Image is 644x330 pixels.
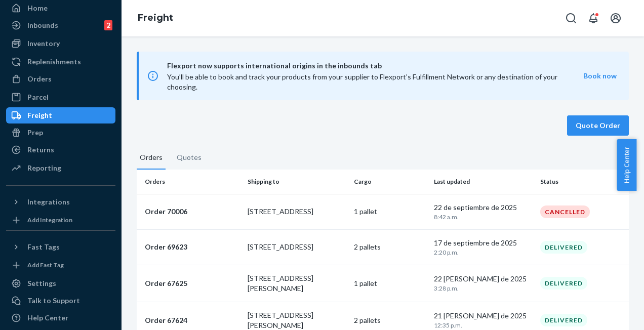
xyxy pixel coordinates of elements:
a: Talk to Support [6,293,115,309]
button: Open Search Box [561,8,581,28]
div: Orders [27,74,52,84]
button: Book now [583,71,617,81]
p: Order 69623 [145,242,239,252]
div: CANCELLED [540,205,590,218]
button: Integrations [6,194,115,210]
p: 8:42 a.m. [434,213,533,221]
div: Add Integration [27,216,72,224]
div: 21 [PERSON_NAME] de 2025 [434,311,533,329]
th: Orders [137,170,244,194]
p: Order 67624 [145,315,239,325]
th: Status [536,170,643,194]
a: Reporting [6,160,115,176]
p: Order 67625 [145,278,239,288]
div: 2 [104,20,112,30]
a: Inventory [6,35,115,52]
button: Quotes [174,152,205,169]
th: Shipping to [244,170,350,194]
span: Flexport now supports international origins in the inbounds tab [167,60,583,72]
button: Help Center [617,139,636,191]
div: Settings [27,278,56,288]
div: 22 [PERSON_NAME] de 2025 [434,274,533,293]
button: Open account menu [606,8,626,28]
ol: breadcrumbs [130,4,181,33]
div: Freight [27,110,52,120]
a: Freight [6,107,115,123]
div: DELIVERED [540,314,587,326]
div: Fast Tags [27,242,60,252]
a: Prep [6,125,115,141]
p: 2:20 p.m. [434,248,533,257]
span: You’ll be able to book and track your products from your supplier to Flexport’s Fulfillment Netwo... [167,72,557,91]
p: [STREET_ADDRESS][PERSON_NAME] [248,273,346,294]
div: Parcel [27,92,49,102]
div: Inbounds [27,20,58,30]
p: [STREET_ADDRESS] [248,207,346,217]
div: Inventory [27,38,60,49]
a: Freight [138,12,173,23]
button: Fast Tags [6,239,115,255]
p: 2 pallets [354,315,426,325]
a: Orders [6,71,115,87]
th: Last updated [430,170,537,194]
a: Replenishments [6,54,115,70]
button: Quote Order [567,115,629,136]
a: Settings [6,275,115,292]
p: Order 70006 [145,207,239,217]
p: [STREET_ADDRESS] [248,242,346,252]
div: DELIVERED [540,241,587,254]
div: Integrations [27,197,70,207]
button: Open notifications [583,8,603,28]
th: Cargo [350,170,430,194]
a: Add Fast Tag [6,259,115,271]
div: Replenishments [27,57,81,67]
div: Reporting [27,163,61,173]
div: Help Center [27,313,68,323]
div: 22 de septiembre de 2025 [434,202,533,221]
p: 1 pallet [354,207,426,217]
a: Inbounds2 [6,17,115,33]
p: 3:28 p.m. [434,284,533,293]
a: Parcel [6,89,115,105]
p: 2 pallets [354,242,426,252]
div: 17 de septiembre de 2025 [434,238,533,257]
div: Talk to Support [27,296,80,306]
div: Home [27,3,48,13]
div: DELIVERED [540,277,587,290]
a: Returns [6,142,115,158]
p: 12:35 p.m. [434,321,533,329]
div: Prep [27,128,43,138]
div: Add Fast Tag [27,261,64,269]
a: Add Integration [6,214,115,226]
button: Orders [137,152,166,170]
a: Help Center [6,310,115,326]
div: Returns [27,145,54,155]
p: 1 pallet [354,278,426,288]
